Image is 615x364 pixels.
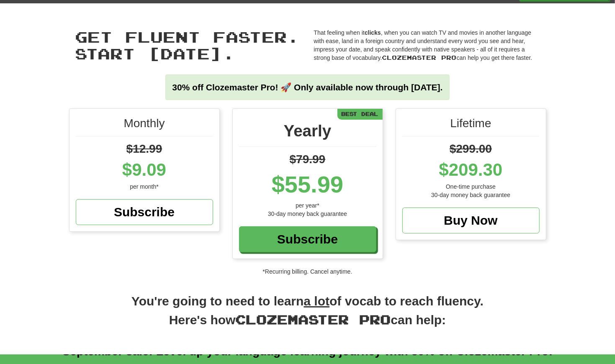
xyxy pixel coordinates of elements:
[76,199,213,225] a: Subscribe
[236,312,391,327] span: Clozemaster Pro
[69,292,546,338] h2: You're going to need to learn of vocab to reach fluency. Here's how can help:
[402,157,540,182] div: $209.30
[365,29,381,36] strong: clicks
[450,142,492,155] span: $299.00
[76,182,213,191] div: per month*
[337,109,383,119] div: Best Deal
[76,157,213,182] div: $9.09
[382,54,457,61] span: Clozemaster Pro
[402,115,540,136] div: Lifetime
[239,201,376,210] div: per year*
[402,182,540,191] div: One-time purchase
[239,226,376,252] a: Subscribe
[239,210,376,218] div: 30-day money back guarantee
[314,28,540,62] p: That feeling when it , when you can watch TV and movies in another language with ease, land in a ...
[239,168,376,201] div: $55.99
[75,28,300,62] span: Get fluent faster. Start [DATE].
[402,191,540,199] div: 30-day money back guarantee
[304,294,330,308] u: a lot
[239,119,376,147] div: Yearly
[126,142,162,155] span: $12.99
[290,153,326,166] span: $79.99
[76,115,213,136] div: Monthly
[172,82,443,92] strong: 30% off Clozemaster Pro! 🚀 Only available now through [DATE].
[402,208,540,233] a: Buy Now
